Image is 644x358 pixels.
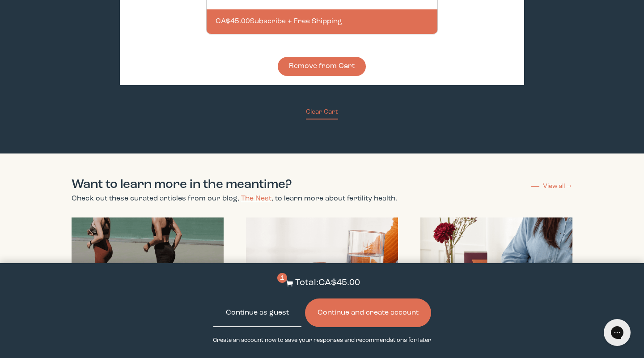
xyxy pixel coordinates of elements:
a: View all → [531,182,572,191]
p: Total: CA$45.00 [295,277,360,290]
button: Continue as guest [213,298,301,327]
button: Continue and create account [305,298,431,327]
span: 1 [277,273,287,283]
p: Check out these curated articles from our blog, , to learn more about fertility health. [72,194,397,204]
img: Can you take a prenatal even if you're not pregnant? [246,217,398,329]
p: Create an account now to save your responses and recommendations for later [213,336,431,345]
iframe: Gorgias live chat messenger [599,316,635,349]
img: How to prep for IVF with tips from an ND [72,217,224,329]
button: Clear Cart [306,107,338,119]
a: The Nest [241,195,271,202]
h2: Want to learn more in the meantime? [72,176,397,194]
button: Remove from Cart [278,57,366,76]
